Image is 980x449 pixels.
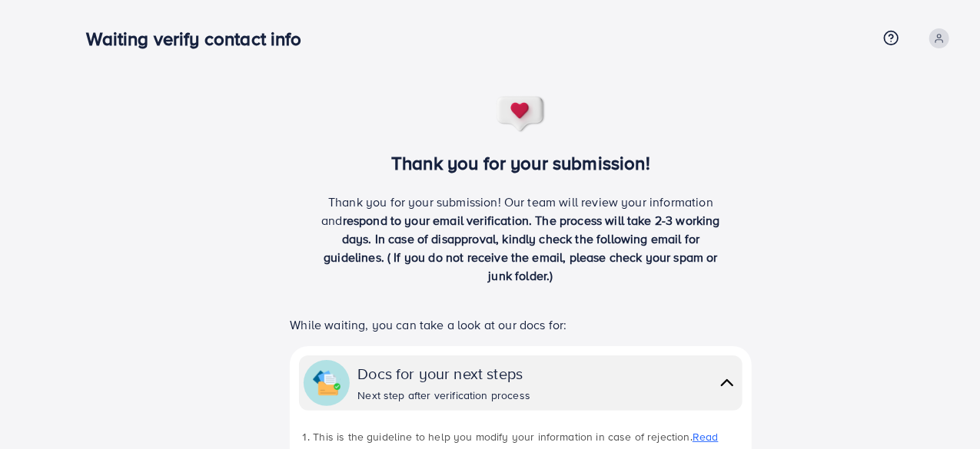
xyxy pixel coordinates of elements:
h3: Waiting verify contact info [86,28,314,50]
div: Next step after verification process [357,388,530,403]
img: collapse [716,371,738,394]
p: Thank you for your submission! Our team will review your information and [316,193,726,285]
p: While waiting, you can take a look at our docs for: [290,315,751,334]
img: collapse [313,369,341,397]
div: Docs for your next steps [357,362,530,385]
h3: Thank you for your submission! [264,152,777,174]
img: success [496,95,546,134]
span: respond to your email verification. The process will take 2-3 working days. In case of disapprova... [324,212,720,284]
